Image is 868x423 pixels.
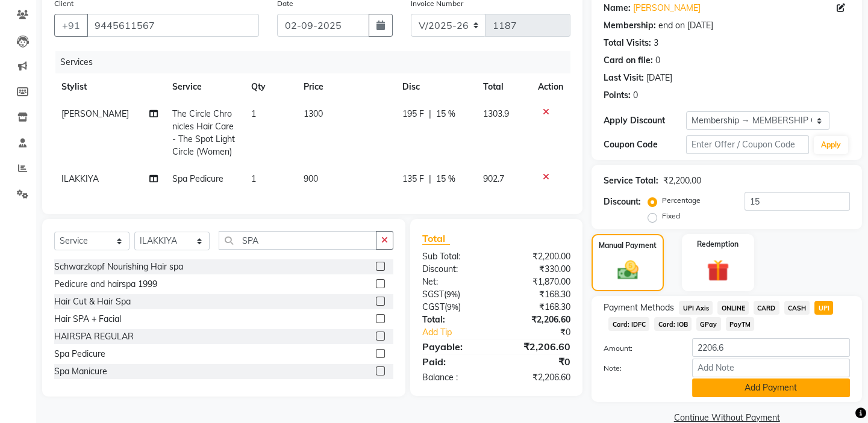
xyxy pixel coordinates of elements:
div: ₹2,200.00 [496,250,579,263]
span: ILAKKIYA [61,173,99,184]
span: | [429,108,431,120]
div: Membership: [604,19,656,32]
div: Hair Cut & Hair Spa [54,295,131,308]
input: Amount [692,338,850,357]
th: Stylist [54,73,165,100]
span: 1300 [304,108,323,119]
span: 15 % [436,173,455,185]
img: _cash.svg [611,258,645,282]
th: Service [165,73,244,100]
span: 1303.9 [483,108,509,119]
div: ₹168.30 [496,301,579,313]
span: | [429,173,431,185]
div: Spa Manicure [54,365,107,378]
input: Add Note [692,359,850,377]
span: CARD [754,301,779,315]
a: [PERSON_NAME] [633,2,701,14]
div: 0 [655,54,660,67]
span: UPI Axis [679,301,713,315]
input: Enter Offer / Coupon Code [686,135,809,154]
label: Percentage [662,195,701,206]
span: 900 [304,173,318,184]
div: Payable: [413,339,496,354]
span: 15 % [436,108,455,120]
span: PayTM [726,317,755,331]
th: Price [296,73,395,100]
span: The Circle Chronicles Hair Care - The Spot Light Circle (Women) [172,108,235,157]
img: _gift.svg [700,257,736,285]
label: Fixed [662,211,680,221]
span: Card: IDFC [608,317,649,331]
a: Add Tip [413,326,510,339]
div: ₹330.00 [496,263,579,276]
input: Search or Scan [219,231,376,250]
label: Redemption [697,239,738,250]
div: Service Total: [604,174,658,187]
th: Disc [395,73,476,100]
span: 9% [447,302,458,312]
div: Card on file: [604,54,653,67]
div: ( ) [413,288,496,301]
span: 9% [446,289,458,299]
label: Manual Payment [599,240,657,251]
span: ONLINE [717,301,749,315]
span: Spa Pedicure [172,173,223,184]
div: ₹2,206.60 [496,313,579,326]
div: end on [DATE] [658,19,713,32]
div: Name: [604,2,631,14]
span: GPay [696,317,721,331]
span: Card: IOB [654,317,692,331]
div: ₹2,206.60 [496,371,579,384]
div: Spa Pedicure [54,348,105,360]
div: Schwarzkopf Nourishing Hair spa [54,261,183,273]
span: 1 [251,173,256,184]
span: 902.7 [483,173,504,184]
div: HAIRSPA REGULAR [54,330,134,343]
input: Search by Name/Mobile/Email/Code [87,14,259,37]
label: Note: [595,363,682,374]
span: SGST [422,289,444,300]
th: Qty [244,73,296,100]
div: Coupon Code [604,138,685,151]
div: Sub Total: [413,250,496,263]
div: Net: [413,276,496,288]
div: ₹168.30 [496,288,579,301]
button: Apply [814,136,848,154]
span: CGST [422,301,445,312]
div: 3 [654,37,658,49]
div: Points: [604,89,631,102]
span: CASH [784,301,810,315]
span: [PERSON_NAME] [61,108,129,119]
th: Action [531,73,570,100]
div: Pedicure and hairspa 1999 [54,278,157,291]
button: +91 [54,14,88,37]
div: Balance : [413,371,496,384]
span: 135 F [402,173,424,185]
div: Services [55,51,579,73]
th: Total [476,73,531,100]
div: Apply Discount [604,114,685,127]
div: ₹1,870.00 [496,276,579,288]
label: Amount: [595,343,682,354]
span: Payment Methods [604,301,674,314]
div: ₹0 [496,354,579,369]
div: Hair SPA + Facial [54,313,121,326]
div: Total: [413,313,496,326]
div: ₹2,200.00 [663,174,701,187]
div: ₹2,206.60 [496,339,579,354]
span: Total [422,232,450,245]
div: ( ) [413,301,496,313]
span: 1 [251,108,256,119]
div: 0 [633,89,638,102]
span: 195 F [402,108,424,120]
div: Discount: [604,196,641,208]
span: UPI [814,301,833,315]
div: Total Visits: [604,37,651,49]
div: [DATE] [646,72,672,84]
div: ₹0 [510,326,579,339]
div: Paid: [413,354,496,369]
div: Discount: [413,263,496,276]
div: Last Visit: [604,72,644,84]
button: Add Payment [692,378,850,397]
